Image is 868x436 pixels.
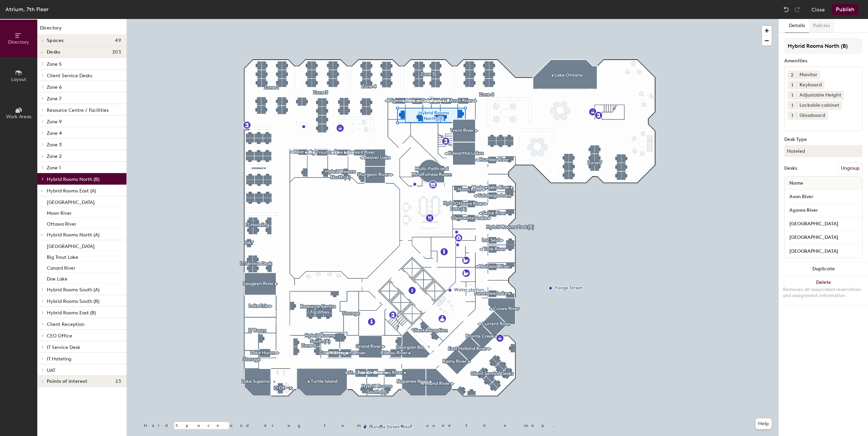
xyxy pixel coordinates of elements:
button: 1 [788,91,796,100]
span: Hybrid Rooms North (A) [47,232,99,238]
span: Points of interest [47,379,87,384]
p: Moon River [47,208,72,216]
img: Redo [794,6,801,13]
button: 1 [788,81,796,89]
span: Zone 5 [47,61,62,67]
span: Zone 6 [47,84,62,90]
span: 1 [791,82,793,89]
span: Resource Centre / Facilities [47,107,108,113]
span: IT Service Desk [47,345,80,350]
span: 1 [791,102,793,109]
p: Ottawa River [47,219,76,227]
p: [GEOGRAPHIC_DATA] [47,198,95,205]
p: [GEOGRAPHIC_DATA] [47,242,95,249]
span: 1 [791,92,793,99]
span: Zone 9 [47,119,62,125]
div: Lockable cabinet [796,101,842,110]
span: UAT [47,368,55,373]
input: Unnamed desk [786,206,861,215]
span: 49 [115,38,121,43]
button: Policies [809,19,834,33]
p: Big Trout Lake [47,252,78,260]
span: Zone 1 [47,165,61,171]
button: Help [755,418,772,429]
div: Atrium, 7th Floor [5,5,48,14]
button: Details [785,19,809,33]
div: Glassboard [796,111,828,120]
button: Ungroup [838,163,863,174]
span: Name [786,177,807,189]
span: Zone 7 [47,96,61,102]
button: 2 [788,70,796,79]
div: Monitor [796,70,820,79]
span: 23 [115,379,121,384]
p: Doe Lake [47,274,67,282]
span: Hybrid Rooms East (A) [47,188,96,194]
div: Desks [784,166,797,171]
input: Unnamed desk [786,233,861,242]
input: Unnamed desk [786,246,861,256]
button: Close [811,4,825,15]
button: DeleteRemoves all associated reservation and assignment information [779,276,868,306]
button: Hoteled [784,145,863,157]
button: 1 [788,111,796,120]
div: Desk Type [784,137,863,142]
div: Adjustable Height [796,91,844,100]
span: Zone 2 [47,153,62,159]
span: Client Service Desks [47,73,92,79]
span: 203 [112,49,121,55]
span: Desks [47,49,60,55]
button: Publish [832,4,859,15]
span: Hybrid Rooms North (B) [47,177,99,182]
span: Zone 3 [47,142,62,148]
span: Hybrid Rooms South (B) [47,298,99,304]
input: Unnamed desk [786,192,861,202]
h1: Directory [37,24,126,35]
span: Spaces [47,38,64,43]
span: Work Areas [6,114,31,120]
button: Duplicate [779,262,868,276]
span: Layout [11,77,26,82]
div: Keyboard [796,81,825,89]
span: 2 [791,71,793,79]
span: Hybrid Rooms East (B) [47,310,96,316]
span: Directory [8,39,29,45]
input: Unnamed desk [786,219,861,229]
img: Undo [783,6,790,13]
div: Amenities [784,58,863,64]
span: Hybrid Rooms South (A) [47,287,99,293]
div: Removes all associated reservation and assignment information [783,287,864,299]
p: Canard River [47,263,75,271]
span: Zone 4 [47,130,62,136]
span: IT Hoteling [47,356,71,362]
span: 1 [791,112,793,119]
span: CEO Office [47,333,72,339]
span: Client Reception [47,321,84,327]
button: 1 [788,101,796,110]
